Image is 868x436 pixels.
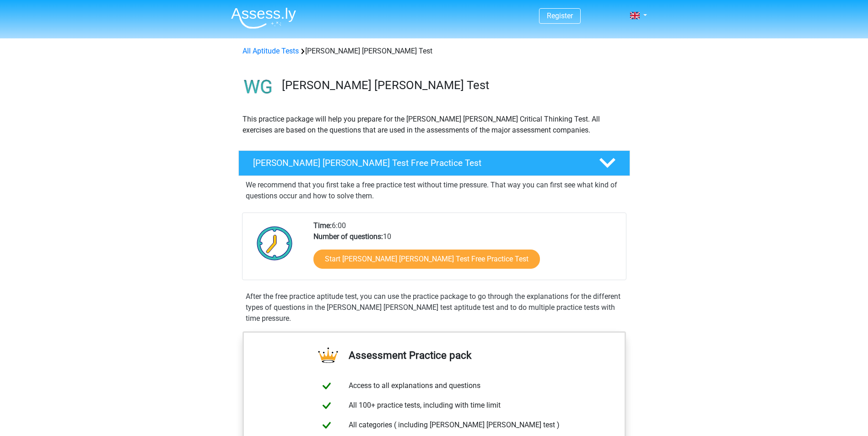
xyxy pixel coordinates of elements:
[547,11,573,20] a: Register
[243,114,626,136] p: This practice package will help you prepare for the [PERSON_NAME] [PERSON_NAME] Critical Thinking...
[313,250,540,269] a: Start [PERSON_NAME] [PERSON_NAME] Test Free Practice Test
[242,291,626,324] div: After the free practice aptitude test, you can use the practice package to go through the explana...
[231,7,296,29] img: Assessly
[313,232,383,241] b: Number of questions:
[243,47,299,55] a: All Aptitude Tests
[307,220,625,280] div: 6:00 10
[253,158,584,168] h4: [PERSON_NAME] [PERSON_NAME] Test Free Practice Test
[239,46,630,57] div: [PERSON_NAME] [PERSON_NAME] Test
[282,78,623,92] h3: [PERSON_NAME] [PERSON_NAME] Test
[246,180,623,202] p: We recommend that you first take a free practice test without time pressure. That way you can fir...
[235,150,634,176] a: [PERSON_NAME] [PERSON_NAME] Test Free Practice Test
[239,68,278,106] img: watson glaser test
[313,221,332,230] b: Time:
[252,220,298,266] img: Clock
